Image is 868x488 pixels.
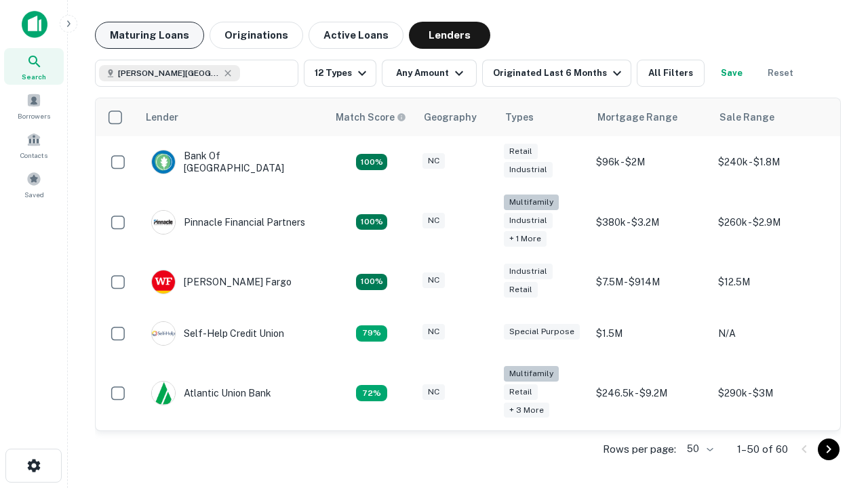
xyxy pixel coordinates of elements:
[497,98,589,136] th: Types
[737,441,788,457] p: 1–50 of 60
[759,60,802,87] button: Reset
[504,144,538,159] div: Retail
[505,109,534,125] div: Types
[504,403,549,418] div: + 3 more
[504,384,538,400] div: Retail
[416,98,497,136] th: Geography
[138,98,328,136] th: Lender
[422,384,445,400] div: NC
[151,270,292,294] div: [PERSON_NAME] Fargo
[589,256,711,308] td: $7.5M - $914M
[118,67,220,79] span: [PERSON_NAME][GEOGRAPHIC_DATA], [GEOGRAPHIC_DATA]
[719,109,774,125] div: Sale Range
[95,22,204,49] button: Maturing Loans
[409,22,490,49] button: Lenders
[424,109,477,125] div: Geography
[336,110,403,125] h6: Match Score
[304,60,376,87] button: 12 Types
[603,441,676,457] p: Rows per page:
[504,324,580,340] div: Special Purpose
[382,60,477,87] button: Any Amount
[504,195,559,210] div: Multifamily
[493,65,625,81] div: Originated Last 6 Months
[589,359,711,428] td: $246.5k - $9.2M
[589,308,711,359] td: $1.5M
[152,150,175,174] img: picture
[589,427,711,479] td: $200k - $3.3M
[24,189,44,200] span: Saved
[4,166,64,203] a: Saved
[504,264,553,279] div: Industrial
[711,136,833,188] td: $240k - $1.8M
[800,336,868,401] iframe: Chat Widget
[151,210,305,235] div: Pinnacle Financial Partners
[711,359,833,428] td: $290k - $3M
[4,127,64,163] a: Contacts
[151,381,271,405] div: Atlantic Union Bank
[482,60,631,87] button: Originated Last 6 Months
[151,150,314,174] div: Bank Of [GEOGRAPHIC_DATA]
[152,211,175,234] img: picture
[589,98,711,136] th: Mortgage Range
[711,98,833,136] th: Sale Range
[152,270,175,293] img: picture
[504,366,559,382] div: Multifamily
[589,188,711,256] td: $380k - $3.2M
[711,427,833,479] td: $480k - $3.1M
[422,153,445,169] div: NC
[309,22,403,49] button: Active Loans
[711,308,833,359] td: N/A
[711,188,833,256] td: $260k - $2.9M
[711,256,833,308] td: $12.5M
[210,22,303,49] button: Originations
[637,60,705,87] button: All Filters
[22,71,46,82] span: Search
[589,136,711,188] td: $96k - $2M
[152,382,175,405] img: picture
[356,274,387,290] div: Matching Properties: 15, hasApolloMatch: undefined
[22,11,47,38] img: capitalize-icon.png
[504,213,553,228] div: Industrial
[4,87,64,124] a: Borrowers
[504,231,547,247] div: + 1 more
[151,321,284,346] div: Self-help Credit Union
[152,322,175,345] img: picture
[336,110,406,125] div: Capitalize uses an advanced AI algorithm to match your search with the best lender. The match sco...
[20,150,47,161] span: Contacts
[356,325,387,342] div: Matching Properties: 11, hasApolloMatch: undefined
[422,324,445,340] div: NC
[818,439,840,460] button: Go to next page
[146,109,178,125] div: Lender
[356,154,387,170] div: Matching Properties: 14, hasApolloMatch: undefined
[504,162,553,178] div: Industrial
[356,385,387,401] div: Matching Properties: 10, hasApolloMatch: undefined
[422,213,445,228] div: NC
[356,214,387,230] div: Matching Properties: 25, hasApolloMatch: undefined
[4,48,64,85] a: Search
[504,282,538,298] div: Retail
[597,109,677,125] div: Mortgage Range
[328,98,416,136] th: Capitalize uses an advanced AI algorithm to match your search with the best lender. The match sco...
[682,439,715,459] div: 50
[422,272,445,288] div: NC
[710,60,753,87] button: Save your search to get updates of matches that match your search criteria.
[18,110,50,121] span: Borrowers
